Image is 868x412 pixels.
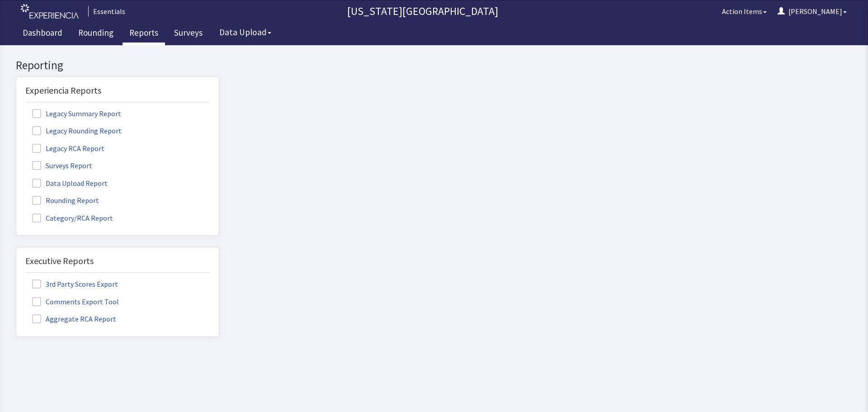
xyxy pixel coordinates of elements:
div: Experiencia Reports [25,38,210,57]
label: Aggregate RCA Report [25,267,125,279]
label: Rounding Report [25,149,108,161]
label: Legacy Rounding Report [25,79,131,91]
p: [US_STATE][GEOGRAPHIC_DATA] [129,4,717,19]
label: Category/RCA Report [25,166,122,178]
label: Surveys Report [25,114,101,126]
button: [PERSON_NAME] [772,2,852,20]
label: Legacy Summary Report [25,62,130,74]
div: Executive Reports [25,209,210,227]
a: Rounding [71,23,120,45]
label: Comments Export Tool [25,250,128,262]
a: Dashboard [16,23,69,45]
button: Data Upload [214,24,277,41]
label: Data Upload Report [25,132,117,143]
h2: Reporting [16,14,219,27]
label: Legacy RCA Report [25,97,113,109]
img: experiencia_logo.png [21,4,79,19]
button: Action Items [717,2,772,20]
a: Surveys [167,23,209,45]
label: 3rd Party Scores Export [25,232,127,244]
div: Essentials [88,6,125,17]
a: Reports [123,23,165,45]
